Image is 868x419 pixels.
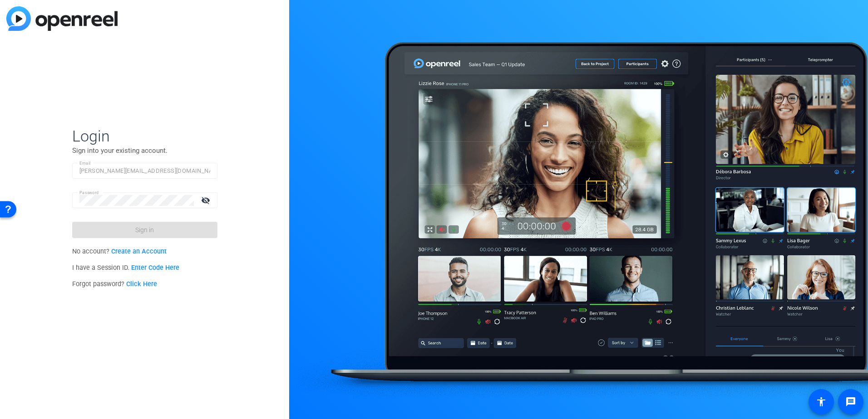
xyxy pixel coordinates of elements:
mat-icon: visibility_off [196,194,217,207]
a: Create an Account [111,248,167,255]
input: Enter Email Address [79,166,210,176]
span: I have a Session ID. [72,264,180,272]
mat-label: Password [79,190,99,195]
a: Click Here [126,280,157,288]
span: Forgot password? [72,280,158,288]
img: blue-gradient.svg [6,6,118,31]
mat-label: Email [79,161,91,166]
mat-icon: message [845,396,856,407]
span: No account? [72,248,167,255]
p: Sign into your existing account. [72,146,217,156]
mat-icon: accessibility [816,396,827,407]
span: Login [72,127,217,146]
a: Enter Code Here [131,264,179,272]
